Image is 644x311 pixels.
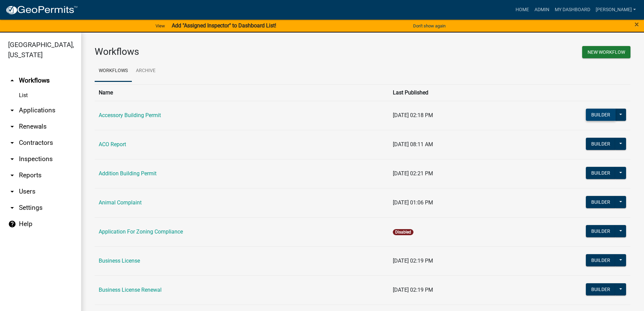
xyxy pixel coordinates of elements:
[132,60,160,82] a: Archive
[8,220,16,228] i: help
[393,258,433,264] span: [DATE] 02:19 PM
[586,225,616,237] button: Builder
[172,22,276,29] strong: Add "Assigned Inspector" to Dashboard List!
[8,106,16,114] i: arrow_drop_down
[99,258,140,264] a: Business License
[8,171,16,179] i: arrow_drop_down
[95,60,132,82] a: Workflows
[586,109,616,121] button: Builder
[552,3,593,16] a: My Dashboard
[586,196,616,208] button: Builder
[393,170,433,177] span: [DATE] 02:21 PM
[586,167,616,179] button: Builder
[8,187,16,196] i: arrow_drop_down
[393,199,433,206] span: [DATE] 01:06 PM
[582,46,630,58] button: New Workflow
[8,139,16,147] i: arrow_drop_down
[532,3,552,16] a: Admin
[393,141,433,148] span: [DATE] 08:11 AM
[99,170,157,177] a: Addition Building Permit
[99,287,162,293] a: Business License Renewal
[635,20,639,28] button: Close
[95,84,389,101] th: Name
[95,46,358,58] h3: Workflows
[393,112,433,118] span: [DATE] 02:18 PM
[99,141,126,148] a: ACO Report
[586,138,616,150] button: Builder
[393,229,413,235] span: Disabled
[410,20,448,31] button: Don't show again
[99,199,142,206] a: Animal Complaint
[586,254,616,266] button: Builder
[8,155,16,163] i: arrow_drop_down
[593,3,639,16] a: [PERSON_NAME]
[513,3,532,16] a: Home
[586,283,616,295] button: Builder
[8,76,16,85] i: arrow_drop_up
[99,228,183,235] a: Application For Zoning Compliance
[153,20,168,31] a: View
[99,112,161,118] a: Accessory Building Permit
[389,84,509,101] th: Last Published
[635,20,639,29] span: ×
[393,287,433,293] span: [DATE] 02:19 PM
[8,123,16,131] i: arrow_drop_down
[8,204,16,212] i: arrow_drop_down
